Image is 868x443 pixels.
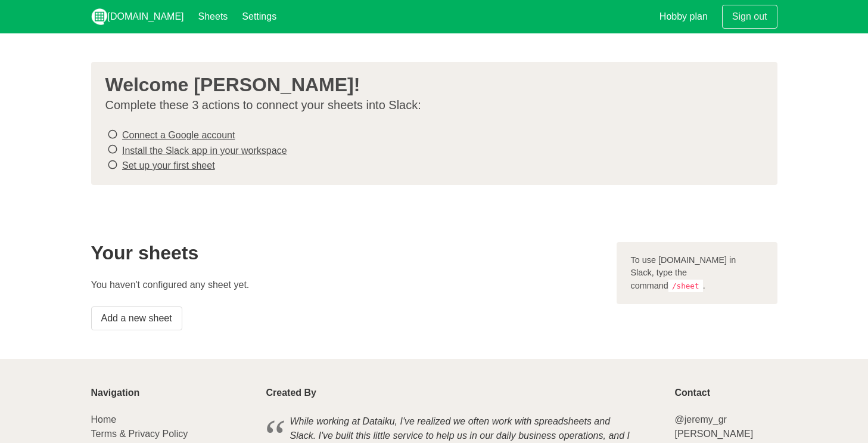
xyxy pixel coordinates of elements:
h3: Welcome [PERSON_NAME]! [105,74,754,95]
p: Navigation [91,388,252,398]
a: Sign out [722,5,777,29]
p: Complete these 3 actions to connect your sheets into Slack: [105,98,754,113]
a: @jeremy_gr [674,414,726,425]
p: Contact [674,388,777,398]
a: Connect a Google account [122,130,235,140]
a: Add a new sheet [91,306,182,330]
h2: Your sheets [91,242,602,264]
a: Set up your first sheet [122,160,215,171]
div: To use [DOMAIN_NAME] in Slack, type the command . [617,242,777,305]
img: logo_v2_white.png [91,8,108,25]
p: You haven't configured any sheet yet. [91,278,602,292]
a: Terms & Privacy Policy [91,429,188,439]
a: Install the Slack app in your workspace [122,145,287,155]
p: Created By [266,388,661,398]
code: /sheet [668,280,703,292]
a: Home [91,414,117,425]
